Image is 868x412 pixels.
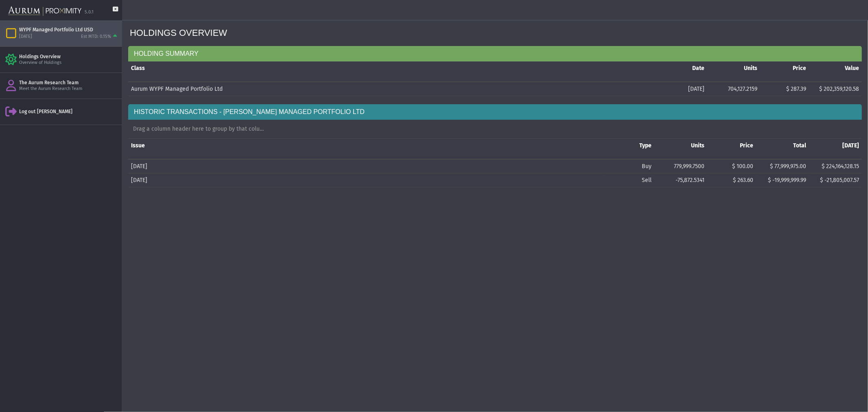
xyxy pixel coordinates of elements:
[19,53,119,60] div: Holdings Overview
[19,26,119,33] div: WYPF Managed Portfolio Ltd USD
[692,64,704,72] p: Date
[606,173,654,187] td: Sell
[19,34,32,40] div: [DATE]
[688,85,704,92] span: [DATE]
[809,61,862,82] td: Column Value
[128,120,862,187] div: Data grid with 2 rows and 6 columns
[819,85,859,92] span: $ 202,359,120.58
[19,108,119,115] div: Log out [PERSON_NAME]
[85,9,94,15] div: 5.0.1
[809,139,862,159] td: Column 31 Aug 2025
[760,61,809,82] td: Column Price
[8,2,81,20] img: Aurum-Proximity%20white.svg
[744,64,757,72] p: Units
[674,163,704,170] span: 779,999.7500
[707,139,756,159] td: Column Price
[728,85,757,92] span: 704,127.2159
[19,79,119,86] div: The Aurum Research Team
[822,163,859,170] span: $ 224,164,128.15
[606,139,654,159] td: Column Type
[676,177,704,184] span: -75,872.5341
[128,139,606,159] td: Column Issue
[131,64,145,72] p: Class
[131,163,147,170] span: [DATE]
[81,34,111,40] div: Est MTD: 0.15%
[732,163,753,170] span: $ 100.00
[733,177,753,184] span: $ 263.60
[707,61,760,82] td: Column Units
[606,160,654,173] td: Buy
[128,120,862,134] div: Data grid toolbar
[820,177,859,184] span: $ -21,805,007.57
[19,86,119,92] div: Meet the Aurum Research Team
[842,142,859,149] p: [DATE]
[793,64,806,72] p: Price
[770,163,806,170] span: $ 77,999,975.00
[131,142,145,149] p: Issue
[756,139,809,159] td: Column Total
[786,85,806,92] span: $ 287.39
[654,139,707,159] td: Column Units
[845,64,859,72] p: Value
[768,177,806,184] span: $ -19,999,999.99
[128,61,862,96] div: Data grid with 1 rows and 5 columns
[130,20,862,46] div: HOLDINGS OVERVIEW
[128,61,654,82] td: Column Class
[691,142,704,149] p: Units
[128,82,654,96] td: Aurum WYPF Managed Portfolio Ltd
[131,177,147,184] span: [DATE]
[19,60,119,66] div: Overview of Holdings
[639,142,652,149] p: Type
[128,104,862,120] div: HISTORIC TRANSACTIONS - [PERSON_NAME] MANAGED PORTFOLIO LTD
[740,142,753,149] p: Price
[128,46,862,61] div: HOLDING SUMMARY
[130,122,269,136] div: Drag a column header here to group by that column
[654,61,707,82] td: Column Date
[793,142,806,149] p: Total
